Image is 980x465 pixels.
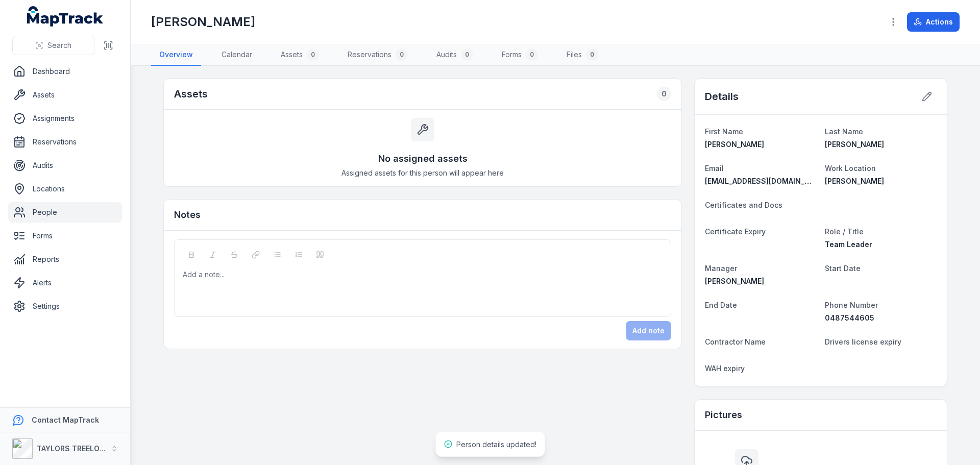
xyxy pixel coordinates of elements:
[8,273,122,293] a: Alerts
[705,364,745,373] span: WAH expiry
[8,155,122,176] a: Audits
[151,44,201,66] a: Overview
[526,48,538,61] div: 0
[8,226,122,246] a: Forms
[705,337,766,346] span: Contractor Name
[174,208,201,222] h3: Notes
[705,127,743,136] span: First Name
[705,177,828,185] span: [EMAIL_ADDRESS][DOMAIN_NAME]
[378,152,468,166] h3: No assigned assets
[825,264,861,273] span: Start Date
[705,264,737,273] span: Manager
[174,87,208,101] h2: Assets
[461,48,473,61] div: 0
[341,168,504,178] span: Assigned assets for this person will appear here
[27,6,104,27] a: MapTrack
[8,249,122,270] a: Reports
[47,40,71,51] span: Search
[825,313,874,322] span: 0487544605
[705,277,764,285] span: [PERSON_NAME]
[32,415,99,424] strong: Contact MapTrack
[456,440,536,449] span: Person details updated!
[37,444,122,453] strong: TAYLORS TREELOPPING
[705,201,782,209] span: Certificates and Docs
[151,14,255,30] h1: [PERSON_NAME]
[657,87,671,101] div: 0
[825,301,878,309] span: Phone Number
[825,337,901,346] span: Drivers license expiry
[8,61,122,82] a: Dashboard
[8,202,122,223] a: People
[825,240,872,249] span: Team Leader
[396,48,408,61] div: 0
[705,408,742,422] h3: Pictures
[705,227,766,236] span: Certificate Expiry
[8,296,122,316] a: Settings
[825,164,876,173] span: Work Location
[494,44,546,66] a: Forms0
[705,140,764,149] span: [PERSON_NAME]
[213,44,260,66] a: Calendar
[586,48,598,61] div: 0
[273,44,327,66] a: Assets0
[825,177,884,185] span: [PERSON_NAME]
[307,48,319,61] div: 0
[12,36,94,55] button: Search
[705,301,737,309] span: End Date
[339,44,416,66] a: Reservations0
[705,164,724,173] span: Email
[825,140,884,149] span: [PERSON_NAME]
[705,89,739,104] h2: Details
[8,132,122,152] a: Reservations
[8,85,122,105] a: Assets
[558,44,606,66] a: Files0
[907,12,960,32] button: Actions
[8,179,122,199] a: Locations
[825,227,864,236] span: Role / Title
[825,127,863,136] span: Last Name
[8,108,122,129] a: Assignments
[428,44,481,66] a: Audits0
